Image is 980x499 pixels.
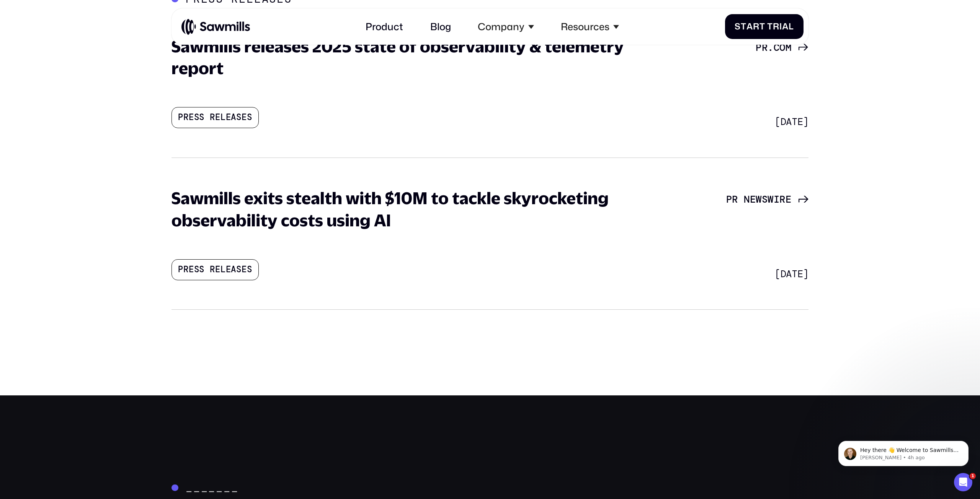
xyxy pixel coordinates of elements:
[775,116,808,128] div: [DATE]
[750,194,756,206] span: E
[768,42,773,54] span: .
[171,187,661,231] h3: Sawmills exits stealth with $10M to tackle skyrocketing observability costs using AI
[774,42,779,54] span: c
[759,21,765,32] span: t
[470,13,541,40] div: Company
[744,194,750,206] span: N
[954,473,972,491] iframe: Intercom live chat
[746,21,753,32] span: a
[753,21,759,32] span: r
[171,35,661,79] h3: Sawmills releases 2025 state of observability & telemetry report
[732,194,738,206] span: R
[726,194,732,206] span: P
[779,21,782,32] span: i
[756,194,761,206] span: W
[186,481,239,494] div: _______
[775,268,808,280] div: [DATE]
[970,473,976,479] span: 1
[358,13,410,40] a: Product
[423,13,458,40] a: Blog
[163,179,817,289] a: Sawmills exits stealth with $10M to tackle skyrocketing observability costs using AIPress release...
[554,13,626,40] div: Resources
[779,42,785,54] span: o
[756,42,761,54] span: P
[774,194,779,206] span: I
[768,194,773,206] span: W
[762,42,768,54] span: R
[741,21,746,32] span: t
[561,21,609,33] div: Resources
[762,194,768,206] span: S
[478,21,524,33] div: Company
[779,194,785,206] span: R
[735,21,741,32] span: S
[773,21,779,32] span: r
[171,107,259,128] div: Press releases
[789,21,794,32] span: l
[171,259,259,280] div: Press releases
[767,21,773,32] span: T
[725,14,804,39] a: StartTrial
[782,21,789,32] span: a
[827,425,980,478] iframe: Intercom notifications message
[163,26,817,137] a: Sawmills releases 2025 state of observability & telemetry reportPress releasesPR.com[DATE]
[786,194,791,206] span: E
[786,42,791,54] span: m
